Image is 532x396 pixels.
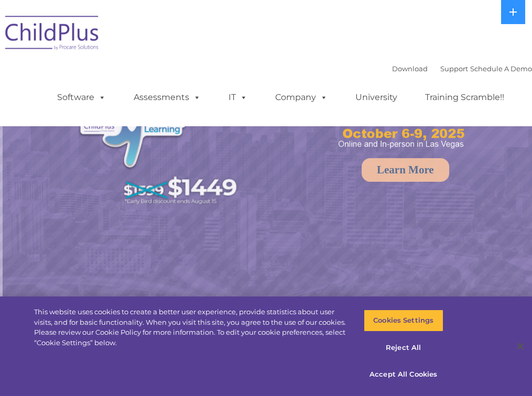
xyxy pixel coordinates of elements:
a: Company [265,87,338,108]
button: Reject All [364,337,443,359]
a: Software [47,87,116,108]
div: This website uses cookies to create a better user experience, provide statistics about user visit... [34,307,348,348]
a: IT [218,87,258,108]
a: Assessments [123,87,211,108]
button: Close [509,335,532,358]
a: University [345,87,408,108]
a: Training Scramble!! [415,87,515,108]
a: Support [440,64,468,73]
button: Cookies Settings [364,310,443,332]
button: Accept All Cookies [364,364,443,386]
a: Learn More [362,158,449,182]
font: | [392,64,532,73]
a: Download [392,64,428,73]
a: Schedule A Demo [470,64,532,73]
